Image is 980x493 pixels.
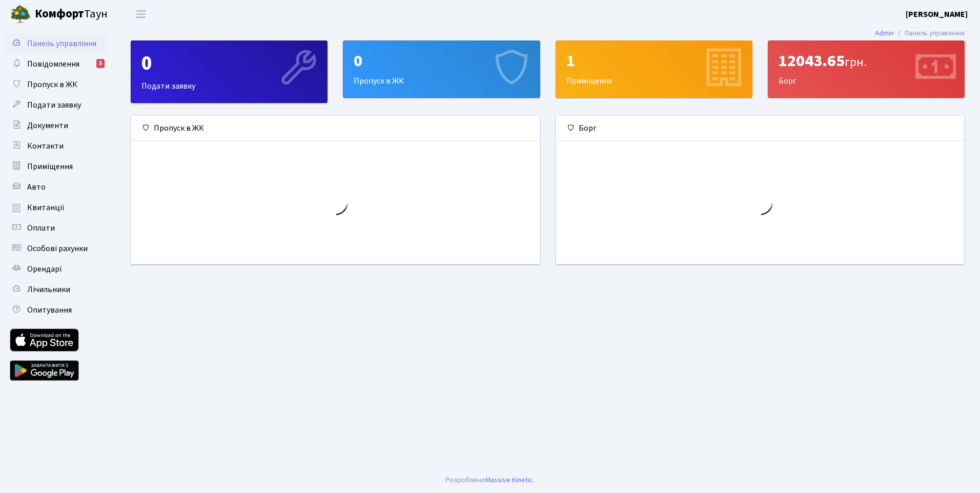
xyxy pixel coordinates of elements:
span: Квитанції [27,202,65,213]
img: logo.png [10,4,31,25]
div: Розроблено . [445,475,535,486]
b: Комфорт [35,6,84,22]
div: Борг [768,41,964,97]
span: Контакти [27,140,64,152]
a: 0Подати заявку [131,40,328,103]
div: Пропуск в ЖК [131,116,540,141]
a: [PERSON_NAME] [906,8,968,20]
span: Оплати [27,222,55,234]
div: 1 [566,51,742,71]
a: Документи [5,115,108,136]
a: Оплати [5,218,108,238]
div: Приміщення [556,41,752,97]
div: Борг [556,116,965,141]
span: Таун [35,6,108,23]
div: Пропуск в ЖК [343,41,539,97]
span: Лічильники [27,284,70,295]
a: Панель управління [5,33,108,54]
a: Авто [5,177,108,197]
span: Документи [27,120,68,131]
button: Переключити навігацію [128,6,154,23]
a: Контакти [5,136,108,156]
a: Подати заявку [5,95,108,115]
li: Панель управління [894,28,965,39]
b: [PERSON_NAME] [906,9,968,20]
span: Панель управління [27,38,96,49]
a: Пропуск в ЖК [5,74,108,95]
a: Опитування [5,300,108,320]
a: Лічильники [5,279,108,300]
span: грн. [845,53,867,71]
span: Опитування [27,304,72,316]
a: Приміщення [5,156,108,177]
a: Орендарі [5,259,108,279]
a: 1Приміщення [556,40,752,98]
span: Особові рахунки [27,243,88,254]
span: Повідомлення [27,58,79,70]
nav: breadcrumb [860,23,980,44]
span: Подати заявку [27,99,81,111]
a: Особові рахунки [5,238,108,259]
a: Massive Kinetic [485,475,533,485]
a: Admin [875,28,894,38]
div: 5 [96,59,105,68]
div: 0 [141,51,317,76]
a: 0Пропуск в ЖК [343,40,540,98]
span: Авто [27,181,46,193]
div: 0 [354,51,529,71]
span: Приміщення [27,161,73,172]
div: Подати заявку [131,41,327,102]
a: Повідомлення5 [5,54,108,74]
span: Пропуск в ЖК [27,79,77,90]
div: 12043.65 [779,51,954,71]
span: Орендарі [27,263,62,275]
a: Квитанції [5,197,108,218]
